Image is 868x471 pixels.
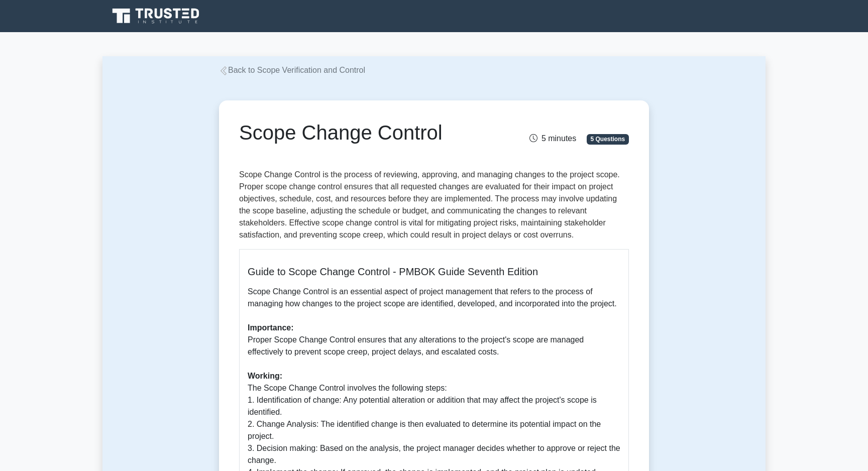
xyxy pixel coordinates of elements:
[219,66,365,74] a: Back to Scope Verification and Control
[248,266,620,278] h5: Guide to Scope Change Control - PMBOK Guide Seventh Edition
[529,134,576,143] span: 5 minutes
[239,121,495,145] h1: Scope Change Control
[587,134,629,144] span: 5 Questions
[239,169,629,241] p: Scope Change Control is the process of reviewing, approving, and managing changes to the project ...
[248,323,294,332] b: Importance:
[248,372,282,380] b: Working:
